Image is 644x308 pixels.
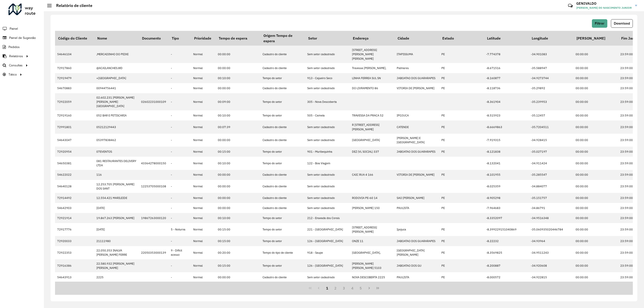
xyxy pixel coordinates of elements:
[169,157,191,170] td: -
[216,73,260,83] td: 00:10:00
[260,147,305,157] td: Tempo do setor
[305,120,350,133] td: Sem setor cadastrado
[350,170,394,180] td: CAIC RUA 4 166
[305,203,350,213] td: Sem setor cadastrado
[216,83,260,93] td: 00:00:00
[305,147,350,157] td: 901 - Muribequinha
[139,157,169,170] td: 43364278000150
[216,193,260,203] td: 00:00:00
[484,236,529,246] td: -8.22232
[573,203,618,213] td: 00:00:00
[439,31,484,46] th: Estado
[94,203,139,213] td: [DATE]
[169,31,191,46] th: Tipo
[573,236,618,246] td: 00:00:00
[216,157,260,170] td: 00:10:00
[350,259,394,272] td: [PERSON_NAME] [PERSON_NAME] 5103
[529,170,573,180] td: -35.285547
[216,147,260,157] td: 00:15:00
[394,170,439,180] td: VITORIA DE [PERSON_NAME]
[529,157,573,170] td: -34.911424
[305,223,350,236] td: 221 - [GEOGRAPHIC_DATA]
[169,93,191,111] td: -
[573,157,618,170] td: 00:00:00
[439,134,484,147] td: PE
[439,83,484,93] td: PE
[573,193,618,203] td: 00:00:00
[365,284,373,292] button: Next Page
[55,120,94,133] td: 72991801
[169,147,191,157] td: -
[573,180,618,193] td: 00:00:00
[55,46,94,63] td: 54646104
[529,259,573,272] td: -34.920608
[169,83,191,93] td: -
[439,110,484,120] td: PE
[191,147,216,157] td: Normal
[350,63,394,73] td: Travessa [PERSON_NAME],
[394,46,439,63] td: ITAPISSUMA
[484,120,529,133] td: -8.6669863
[305,157,350,170] td: 122 - Boa Viagem
[529,203,573,213] td: -34.86791
[260,157,305,170] td: Tempo do setor
[439,147,484,157] td: PE
[305,213,350,223] td: 212 - Enseada dos Corais
[94,110,139,120] td: 052 BAR E PETISCARIA
[260,246,305,259] td: Tempo do tipo de cliente
[439,63,484,73] td: PE
[94,246,139,259] td: 22.050.353 INALVA [PERSON_NAME] FERRE
[260,83,305,93] td: Cadastro do cliente
[529,213,573,223] td: -34.9516348
[169,203,191,213] td: -
[169,272,191,282] td: -
[394,134,439,147] td: [PERSON_NAME] E [GEOGRAPHIC_DATA]
[191,223,216,236] td: Normal
[260,236,305,246] td: Tempo do setor
[573,110,618,120] td: 00:00:00
[260,93,305,111] td: Tempo do setor
[573,259,618,272] td: 00:00:00
[331,284,340,292] button: 2
[8,45,20,49] span: Pedidos
[394,63,439,73] td: Palmares
[614,21,630,25] span: Download
[529,193,573,203] td: -35.151757
[529,73,573,83] td: -34.9273744
[484,193,529,203] td: -8.905298
[191,272,216,282] td: Normal
[573,213,618,223] td: 00:00:00
[394,203,439,213] td: PAULISTA
[94,93,139,111] td: 02.602.231 [PERSON_NAME] [PERSON_NAME][GEOGRAPHIC_DATA]
[439,203,484,213] td: PE
[350,193,394,203] td: RODOVIA PE-60 14
[566,1,575,11] a: Contato Rápido
[484,31,529,46] th: Latitude
[139,93,169,111] td: 02602231000109
[484,93,529,111] td: -8.361904
[169,259,191,272] td: -
[350,31,394,46] th: Endereço
[529,31,573,46] th: Longitude
[191,134,216,147] td: Normal
[216,134,260,147] td: 00:00:00
[305,180,350,193] td: Sem setor cadastrado
[260,223,305,236] td: Tempo do setor
[348,284,357,292] button: 4
[373,284,382,292] button: Last Page
[139,180,169,193] td: 12253705000108
[529,120,573,133] td: -35.7204511
[394,259,439,272] td: JABOATAO DOS GU
[484,147,529,157] td: -8.121838
[216,120,260,133] td: 00:07:39
[439,259,484,272] td: PE
[216,46,260,63] td: 00:00:00
[8,72,17,77] span: Tático
[169,170,191,180] td: -
[191,120,216,133] td: Normal
[529,236,573,246] td: -34.93964
[9,54,23,59] span: Relatórios
[55,147,94,157] td: 72920954
[529,223,573,236] td: -35.060935020446784
[10,26,18,31] span: Painel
